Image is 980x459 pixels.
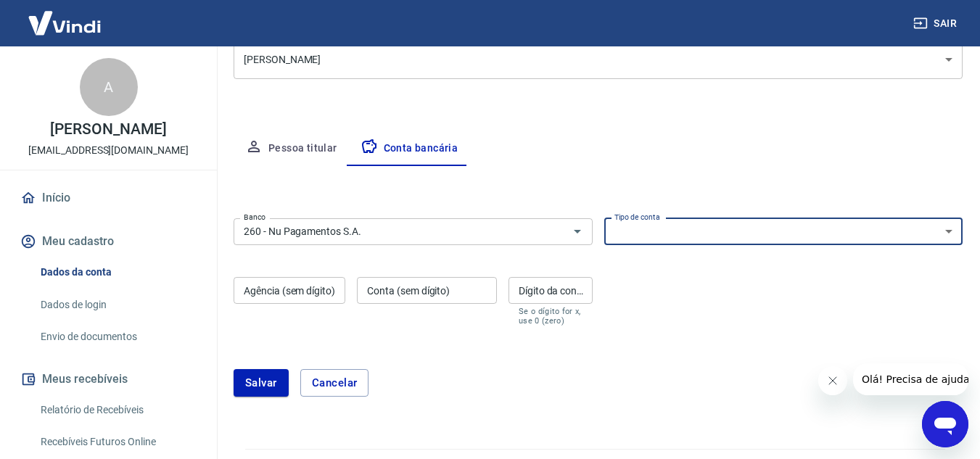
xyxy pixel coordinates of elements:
[300,369,369,397] button: Cancelar
[35,290,199,320] a: Dados de login
[614,212,660,223] label: Tipo de conta
[35,427,199,457] a: Recebíveis Futuros Online
[234,131,349,166] button: Pessoa titular
[17,226,199,257] button: Meu cadastro
[35,395,199,425] a: Relatório de Recebíveis
[9,10,122,22] span: Olá! Precisa de ajuda?
[17,1,112,45] img: Vindi
[567,221,588,241] button: Abrir
[234,369,289,397] button: Salvar
[35,257,199,287] a: Dados da conta
[234,41,963,79] div: [PERSON_NAME]
[853,363,968,395] iframe: Mensagem da empresa
[80,58,138,116] div: A
[50,122,166,137] p: [PERSON_NAME]
[28,143,189,158] p: [EMAIL_ADDRESS][DOMAIN_NAME]
[818,366,847,395] iframe: Fechar mensagem
[17,363,199,395] button: Meus recebíveis
[910,10,963,37] button: Sair
[35,322,199,352] a: Envio de documentos
[244,212,265,223] label: Banco
[17,182,199,214] a: Início
[519,307,582,326] p: Se o dígito for x, use 0 (zero)
[349,131,470,166] button: Conta bancária
[922,401,968,447] iframe: Botão para abrir a janela de mensagens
